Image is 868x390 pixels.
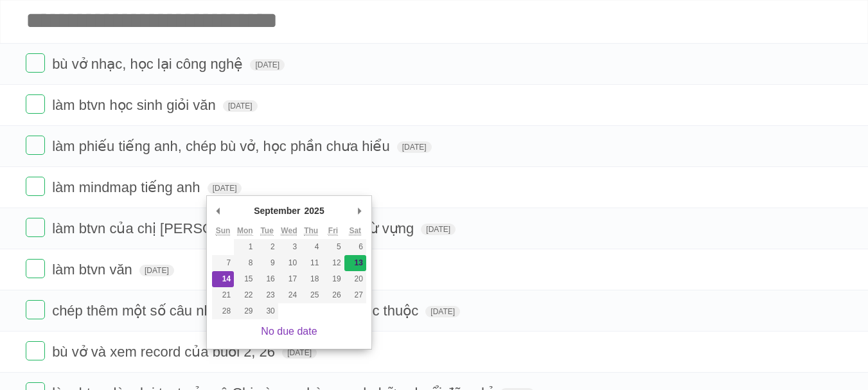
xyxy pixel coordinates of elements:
[234,255,256,271] button: 8
[421,224,456,235] span: [DATE]
[26,300,45,319] label: Done
[26,259,45,278] label: Done
[26,94,45,114] label: Done
[278,287,300,303] button: 24
[425,306,460,317] span: [DATE]
[344,271,366,287] button: 20
[52,138,393,154] span: làm phiếu tiếng anh, chép bù vở, học phần chưa hiểu
[212,287,234,303] button: 21
[52,261,136,278] span: làm btvn văn
[212,201,225,220] button: Previous Month
[26,177,45,196] label: Done
[52,220,417,236] span: làm btvn của chị [PERSON_NAME] và học thuộc từ vựng
[52,56,246,72] span: bù vở nhạc, học lại công nghệ
[322,287,344,303] button: 26
[397,141,432,153] span: [DATE]
[300,271,322,287] button: 18
[26,53,45,73] label: Done
[256,303,278,319] button: 30
[300,255,322,271] button: 11
[26,341,45,360] label: Done
[52,344,278,360] span: bù vở và xem record của buổi 2, 26
[260,226,273,236] abbr: Tuesday
[349,226,361,236] abbr: Saturday
[234,271,256,287] button: 15
[234,287,256,303] button: 22
[250,59,285,71] span: [DATE]
[223,100,258,112] span: [DATE]
[256,287,278,303] button: 23
[261,326,317,337] a: No due date
[212,255,234,271] button: 7
[353,201,366,220] button: Next Month
[278,239,300,255] button: 3
[344,239,366,255] button: 6
[256,239,278,255] button: 2
[282,347,317,359] span: [DATE]
[278,271,300,287] button: 17
[344,287,366,303] button: 27
[234,239,256,255] button: 1
[212,271,234,287] button: 14
[322,271,344,287] button: 19
[256,255,278,271] button: 9
[278,255,300,271] button: 10
[252,201,302,220] div: September
[344,255,366,271] button: 13
[300,239,322,255] button: 4
[212,303,234,319] button: 28
[304,226,318,236] abbr: Thursday
[26,136,45,155] label: Done
[208,182,242,194] span: [DATE]
[26,218,45,237] label: Done
[328,226,338,236] abbr: Friday
[281,226,297,236] abbr: Wednesday
[256,271,278,287] button: 16
[139,265,174,276] span: [DATE]
[237,226,253,236] abbr: Monday
[216,226,231,236] abbr: Sunday
[52,303,421,319] span: chép thêm một số câu nhận định đã chụp lại và học thuộc
[234,303,256,319] button: 29
[303,201,326,220] div: 2025
[52,179,203,195] span: làm mindmap tiếng anh
[322,239,344,255] button: 5
[300,287,322,303] button: 25
[322,255,344,271] button: 12
[52,97,219,113] span: làm btvn học sinh giỏi văn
